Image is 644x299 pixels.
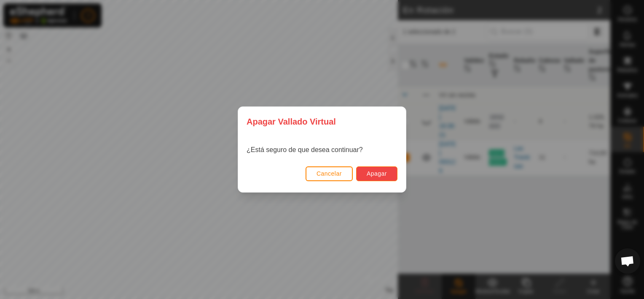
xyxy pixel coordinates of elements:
[306,166,353,181] button: Cancelar
[356,166,397,181] button: Apagar
[317,170,342,177] span: Cancelar
[247,115,336,128] span: Apagar Vallado Virtual
[615,248,640,274] div: Chat abierto
[247,145,363,155] p: ¿Está seguro de que desea continuar?
[367,170,387,177] span: Apagar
